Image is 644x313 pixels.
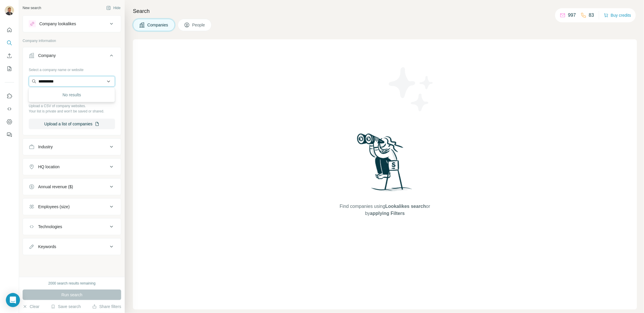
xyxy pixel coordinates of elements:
[23,38,121,43] p: Company information
[568,12,576,19] p: 997
[5,129,14,140] button: Feedback
[39,21,76,27] div: Company lookalikes
[5,104,14,114] button: Use Surfe API
[5,117,14,127] button: Dashboard
[147,22,169,28] span: Companies
[23,48,121,65] button: Company
[102,4,125,12] button: Hide
[23,5,41,11] div: New search
[5,51,14,61] button: Enrich CSV
[29,119,115,129] button: Upload a list of companies
[589,12,594,19] p: 83
[385,63,438,116] img: Surfe Illustration - Stars
[23,17,121,31] button: Company lookalikes
[38,144,53,150] div: Industry
[338,203,432,217] span: Find companies using or by
[38,224,62,230] div: Technologies
[370,211,405,216] span: applying Filters
[23,160,121,174] button: HQ location
[133,7,637,15] h4: Search
[38,184,73,190] div: Annual revenue ($)
[5,91,14,101] button: Use Surfe on LinkedIn
[92,304,121,309] button: Share filters
[51,304,81,309] button: Save search
[5,38,14,48] button: Search
[38,53,56,58] div: Company
[29,65,115,73] div: Select a company name or website
[38,204,70,210] div: Employees (size)
[29,103,115,109] p: Upload a CSV of company websites.
[604,11,631,19] button: Buy credits
[5,63,14,74] button: My lists
[23,240,121,254] button: Keywords
[48,281,96,286] div: 2000 search results remaining
[5,6,14,15] img: Avatar
[23,200,121,214] button: Employees (size)
[192,22,206,28] span: People
[23,304,39,309] button: Clear
[23,180,121,194] button: Annual revenue ($)
[38,164,60,170] div: HQ location
[30,89,114,101] div: No results
[23,140,121,154] button: Industry
[6,293,20,307] div: Open Intercom Messenger
[385,204,426,209] span: Lookalikes search
[23,220,121,234] button: Technologies
[5,25,14,35] button: Quick start
[354,132,415,197] img: Surfe Illustration - Woman searching with binoculars
[38,244,56,250] div: Keywords
[29,109,115,114] p: Your list is private and won't be saved or shared.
